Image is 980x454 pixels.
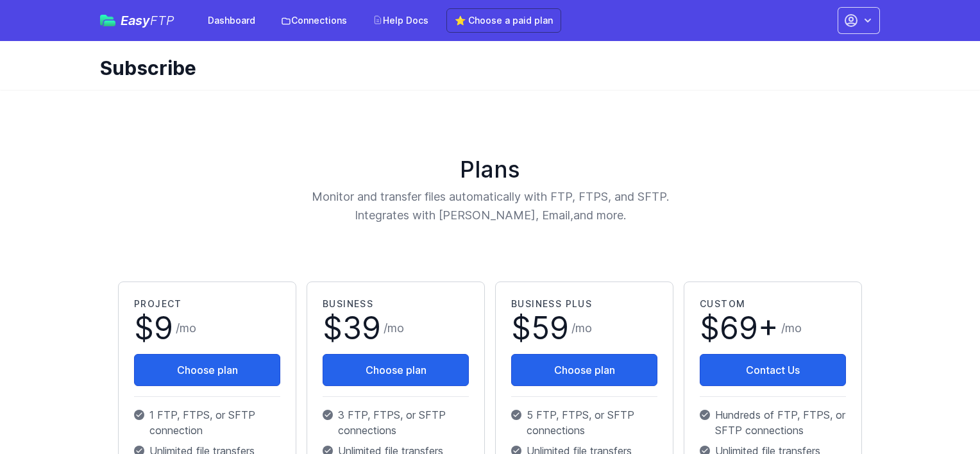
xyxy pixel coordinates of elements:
[700,298,846,310] h2: Custom
[531,309,569,347] span: 59
[365,9,436,32] a: Help Docs
[720,309,779,347] span: 69+
[150,13,174,28] span: FTP
[100,15,115,26] img: easyftp_logo.png
[180,321,196,335] span: mo
[239,187,741,225] p: Monitor and transfer files automatically with FTP, FTPS, and SFTP. Integrates with [PERSON_NAME],...
[511,407,657,438] p: 5 FTP, FTPS, or SFTP connections
[700,313,779,344] span: $
[134,354,280,386] button: Choose plan
[511,313,569,344] span: $
[100,56,870,80] h1: Subscribe
[134,313,173,344] span: $
[154,309,173,347] span: 9
[511,354,657,386] button: Choose plan
[700,407,846,438] p: Hundreds of FTP, FTPS, or SFTP connections
[575,321,592,335] span: mo
[134,298,280,310] h2: Project
[781,319,802,337] span: /
[571,319,592,337] span: /
[273,9,355,32] a: Connections
[785,321,802,335] span: mo
[121,14,174,27] span: Easy
[200,9,263,32] a: Dashboard
[100,14,174,27] a: EasyFTP
[387,321,404,335] span: mo
[113,156,867,182] h1: Plans
[446,8,561,33] a: ⭐ Choose a paid plan
[134,407,280,438] p: 1 FTP, FTPS, or SFTP connection
[323,313,381,344] span: $
[342,309,381,347] span: 39
[511,298,657,310] h2: Business Plus
[384,319,404,337] span: /
[176,319,196,337] span: /
[323,354,469,386] button: Choose plan
[700,354,846,386] a: Contact Us
[323,298,469,310] h2: Business
[323,407,469,438] p: 3 FTP, FTPS, or SFTP connections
